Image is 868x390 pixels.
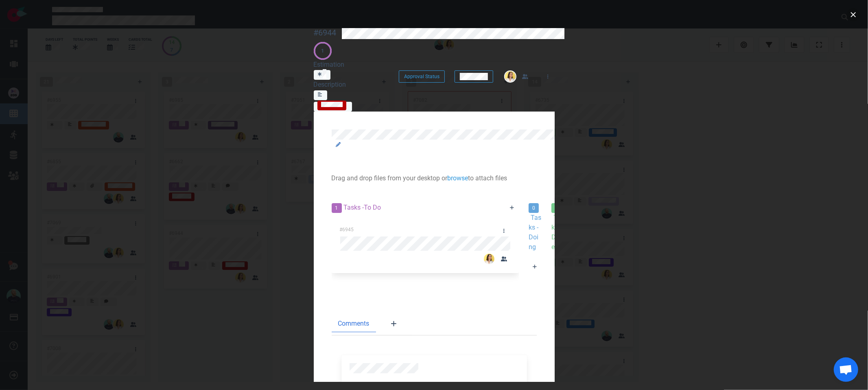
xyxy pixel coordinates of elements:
span: Tasks - Done [551,214,564,251]
button: close [847,8,860,21]
span: Tasks - Doing [529,214,541,251]
div: Description [314,80,370,90]
div: Ouvrir le chat [834,357,858,382]
span: 0 [529,203,539,213]
span: #6945 [340,227,354,232]
button: Approval Status [399,70,445,83]
img: 26 [484,254,494,264]
span: Drag and drop files from your desktop or [332,174,448,182]
span: 0 [551,203,562,213]
img: 26 [505,71,516,82]
span: Tasks - To Do [344,204,381,211]
span: Comments [338,319,370,329]
span: to attach files [468,174,507,182]
a: browse [448,174,468,182]
div: Estimation [314,60,370,70]
div: 1 [321,47,324,55]
div: #6944 [314,28,337,38]
span: 1 [332,203,342,213]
